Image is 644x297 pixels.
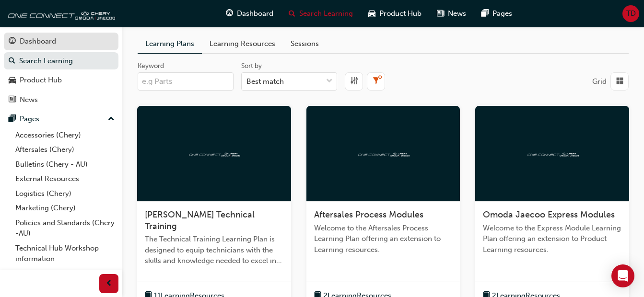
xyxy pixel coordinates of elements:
span: up-icon [108,113,115,126]
a: Technical Hub Workshop information [12,241,118,266]
a: Dashboard [4,33,118,50]
a: External Resources [12,171,118,186]
span: Welcome to the Aftersales Process Learning Plan offering an extension to Learning resources. [314,223,453,255]
span: pages-icon [481,8,489,20]
a: All Pages [12,266,118,281]
a: Accessories (Chery) [12,128,118,143]
a: Search Learning [4,52,118,70]
button: DashboardSearch LearningProduct HubNews [4,31,118,110]
span: news-icon [9,96,16,104]
span: prev-icon [105,278,113,290]
span: car-icon [9,76,16,85]
a: news-iconNews [429,4,474,23]
span: News [448,8,466,19]
div: Best match [246,76,284,87]
img: oneconnect [187,149,240,158]
span: pages-icon [9,115,16,124]
span: Omoda Jaecoo Express Modules [483,209,615,220]
a: pages-iconPages [474,4,520,23]
a: Logistics (Chery) [12,186,118,201]
span: grid-icon [616,76,623,88]
a: guage-iconDashboard [218,4,281,23]
a: Marketing (Chery) [12,201,118,216]
button: Pages [4,110,118,128]
img: oneconnect [526,149,579,158]
span: equalizer-icon [351,76,358,88]
a: search-iconSearch Learning [281,4,361,23]
img: oneconnect [5,4,115,23]
a: Sessions [283,34,327,53]
span: Dashboard [237,8,273,19]
span: guage-icon [9,37,16,46]
span: The Technical Training Learning Plan is designed to equip technicians with the skills and knowled... [145,234,283,266]
div: Pages [20,114,39,125]
div: Sort by [241,61,262,71]
span: Aftersales Process Modules [314,209,423,220]
span: Pages [492,8,512,19]
span: guage-icon [226,8,233,20]
span: [PERSON_NAME] Technical Training [145,209,255,231]
div: Keyword [138,61,164,71]
button: Grid [592,72,629,91]
span: Product Hub [379,8,422,19]
div: Product Hub [20,75,62,86]
a: Aftersales (Chery) [12,142,118,157]
span: search-icon [289,8,295,20]
a: Learning Resources [202,34,283,53]
a: Bulletins (Chery - AU) [12,157,118,172]
input: Keyword [138,72,234,91]
span: filterX-icon [373,76,380,88]
div: Dashboard [20,36,56,47]
a: car-iconProduct Hub [361,4,429,23]
span: TD [626,8,636,19]
a: Policies and Standards (Chery -AU) [12,216,118,241]
span: car-icon [368,8,375,20]
span: news-icon [437,8,444,20]
span: Welcome to the Express Module Learning Plan offering an extension to Product Learning resources. [483,223,621,255]
div: News [20,94,38,105]
span: down-icon [326,75,333,88]
a: Learning Plans [138,34,202,53]
img: oneconnect [357,149,410,158]
span: Grid [592,77,607,86]
div: Open Intercom Messenger [611,264,634,287]
a: Product Hub [4,71,118,89]
button: TD [622,5,639,22]
a: News [4,91,118,109]
span: search-icon [9,57,15,66]
span: Search Learning [299,8,353,19]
